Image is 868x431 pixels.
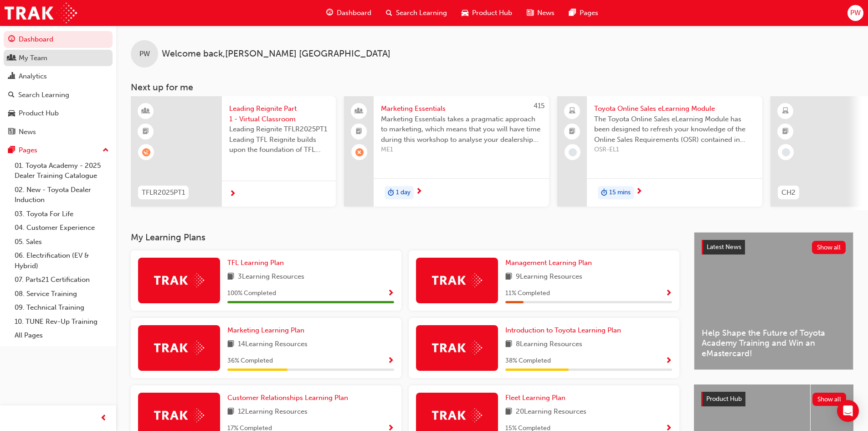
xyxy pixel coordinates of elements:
span: TFL Learning Plan [227,259,284,267]
span: learningResourceType_INSTRUCTOR_LED-icon [143,105,149,117]
span: car-icon [8,109,15,118]
span: ME1 [381,145,542,155]
div: Search Learning [18,90,69,100]
a: My Team [4,50,113,67]
span: book-icon [227,271,234,283]
a: Toyota Online Sales eLearning ModuleThe Toyota Online Sales eLearning Module has been designed to... [557,96,762,207]
span: Leading Reignite Part 1 - Virtual Classroom [229,104,329,124]
span: Pages [580,8,598,18]
h3: Next up for me [116,82,868,93]
img: Trak [432,341,482,355]
div: News [19,127,36,137]
span: PW [850,8,861,18]
span: pages-icon [569,7,576,19]
span: 100 % Completed [227,288,276,299]
img: Trak [432,408,482,422]
span: chart-icon [8,73,15,81]
span: 12 Learning Resources [238,406,308,418]
span: 38 % Completed [505,356,551,366]
span: Welcome back , [PERSON_NAME] [GEOGRAPHIC_DATA] [162,49,390,59]
span: 3 Learning Resources [238,271,304,283]
span: Leading Reignite TFLR2025PT1 Leading TFL Reignite builds upon the foundation of TFL Reignite, rea... [229,124,329,155]
span: 9 Learning Resources [516,271,582,283]
span: Show Progress [387,290,394,298]
a: Customer Relationships Learning Plan [227,393,352,403]
button: Show Progress [387,288,394,299]
a: 01. Toyota Academy - 2025 Dealer Training Catalogue [11,159,113,183]
span: learningRecordVerb_ABSENT-icon [355,148,364,156]
span: 11 % Completed [505,288,550,299]
span: learningRecordVerb_NONE-icon [782,148,790,156]
span: 36 % Completed [227,356,273,366]
span: 20 Learning Resources [516,406,586,418]
span: Show Progress [387,357,394,365]
span: guage-icon [326,7,333,19]
h3: My Learning Plans [131,232,679,243]
span: Show Progress [665,357,672,365]
span: Introduction to Toyota Learning Plan [505,326,621,334]
span: 415 [534,102,544,110]
span: learningRecordVerb_WAITLIST-icon [142,148,150,156]
span: Marketing Essentials takes a pragmatic approach to marketing, which means that you will have time... [381,114,542,145]
span: Fleet Learning Plan [505,394,565,402]
a: Product HubShow all [701,392,846,406]
span: CH2 [781,187,796,198]
span: Management Learning Plan [505,259,592,267]
button: Show Progress [387,355,394,367]
span: Dashboard [337,8,371,18]
span: book-icon [505,406,512,418]
span: laptop-icon [569,105,575,117]
span: news-icon [527,7,534,19]
a: 09. Technical Training [11,301,113,315]
span: book-icon [227,406,234,418]
span: Product Hub [472,8,512,18]
span: prev-icon [100,413,107,424]
span: booktick-icon [356,126,362,138]
a: Analytics [4,68,113,85]
span: book-icon [227,339,234,350]
span: News [537,8,555,18]
a: 02. New - Toyota Dealer Induction [11,183,113,207]
span: Marketing Essentials [381,104,542,114]
span: duration-icon [388,187,394,199]
span: Product Hub [706,395,742,403]
button: PW [847,5,863,21]
a: Introduction to Toyota Learning Plan [505,325,625,336]
div: Open Intercom Messenger [837,400,859,422]
span: guage-icon [8,36,15,44]
div: Pages [19,145,37,156]
span: next-icon [636,188,642,196]
a: guage-iconDashboard [319,4,379,22]
a: pages-iconPages [562,4,606,22]
a: Fleet Learning Plan [505,393,569,403]
img: Trak [154,408,204,422]
span: search-icon [386,7,392,19]
div: Analytics [19,71,47,82]
a: 08. Service Training [11,287,113,301]
a: Management Learning Plan [505,258,596,268]
a: TFLR2025PT1Leading Reignite Part 1 - Virtual ClassroomLeading Reignite TFLR2025PT1 Leading TFL Re... [131,96,336,207]
a: Product Hub [4,105,113,122]
span: Toyota Online Sales eLearning Module [594,104,755,114]
span: search-icon [8,91,15,99]
button: Show Progress [665,288,672,299]
span: people-icon [356,105,362,117]
span: next-icon [229,190,236,198]
span: learningResourceType_ELEARNING-icon [782,105,789,117]
span: news-icon [8,128,15,136]
span: book-icon [505,271,512,283]
a: News [4,124,113,140]
button: Show Progress [665,355,672,367]
span: PW [139,49,150,59]
button: Pages [4,142,113,159]
a: 06. Electrification (EV & Hybrid) [11,249,113,273]
a: search-iconSearch Learning [379,4,454,22]
button: Show all [812,393,847,406]
span: car-icon [462,7,468,19]
span: pages-icon [8,146,15,155]
span: Help Shape the Future of Toyota Academy Training and Win an eMastercard! [702,328,846,359]
span: people-icon [8,54,15,62]
img: Trak [5,3,77,23]
span: OSR-EL1 [594,145,755,155]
